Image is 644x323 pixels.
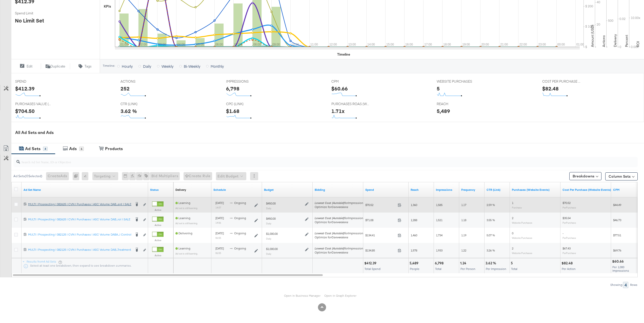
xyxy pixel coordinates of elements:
span: ACTIONS [120,79,158,84]
sub: Website Purchases [512,236,532,239]
span: CPM [331,79,369,84]
sub: Per Purchase [562,206,576,209]
sub: Website Purchases [512,251,532,255]
span: $46.73 [613,218,621,222]
em: Conversions [331,235,348,239]
sub: 06:55 [215,251,221,255]
a: Shows the current state of your Ad Set. [150,188,171,192]
div: $82.48 [542,85,559,92]
sub: Per Purchase [562,251,576,255]
a: The number of times your ad was served. On mobile apps an ad is counted as served the first time ... [436,188,457,192]
span: for Impressions [315,231,365,235]
div: Timeline: [103,64,115,67]
span: $67.43 [562,246,571,250]
span: Total [511,267,517,271]
div: MULTI | Prospecting | 082625 | CVN | Purchases | ASC Volume DAB...rol | SALE [28,217,131,221]
div: 0 [73,172,82,180]
a: The number of people your ad was served to. [411,188,432,192]
span: 1,288 [411,218,417,222]
button: Duplicate [41,63,70,69]
text: ROI [636,41,640,47]
span: - [562,231,563,235]
div: Ad Sets [25,146,41,152]
span: [DATE] [215,216,224,220]
sub: 14:07 [215,206,221,209]
input: Search Ad Set Name, ID or Objective [20,155,579,165]
a: The number of clicks received on a link in your ad divided by the number of impressions. [487,188,508,192]
button: Tags [70,63,100,69]
a: The average cost you've paid to have 1,000 impressions of your ad. [613,188,634,192]
span: Learning [175,216,190,220]
sub: Daily [266,207,271,210]
div: 1.24 [460,261,468,266]
span: for Impressions [315,216,365,220]
span: [DATE] [215,231,224,235]
span: People [410,267,419,271]
div: 252 [120,85,130,92]
span: 1,578 [411,248,417,252]
div: KPIs [104,4,111,9]
span: 2 [512,216,513,220]
div: 5 [437,85,440,92]
div: 6,798 [435,261,445,266]
span: $70.52 [562,201,571,205]
div: MULTI | Prospecting | 082125 | CVN | Purchases | ASC Volume DAB...Treatment [28,248,131,252]
div: 6,798 [226,85,239,92]
span: Per Person [460,267,475,271]
sub: 14:06 [215,221,221,224]
a: The average cost for each purchase tracked by your Custom Audience pixel on your website after pe... [562,188,611,192]
span: 1,460 [411,233,417,237]
sub: Ad set is still learning. [175,252,198,255]
span: Tags [85,64,92,69]
span: REACH [437,102,475,106]
span: $71.08 [365,218,396,222]
span: $70.52 [365,203,396,207]
div: 1.71x [331,107,345,115]
text: Actions [601,35,606,47]
a: Open in Business Manager [284,294,320,297]
a: MULTI | Prospecting | 082625 | CVN | Purchases | ASC Volume DAB...rol | SALE [28,217,131,223]
span: 1.18 [461,218,466,222]
div: No Limit Set [15,17,44,24]
span: 1,734 [436,233,442,237]
label: Active [152,223,164,227]
div: Showing: [610,283,623,287]
div: $412.39 [364,261,378,266]
div: 5,489 [410,261,420,266]
sub: Per Purchase [562,221,576,224]
span: 3.55 % [487,218,495,222]
div: Optimize for [315,235,365,239]
span: Duplicate [50,64,65,69]
span: [DATE] [215,201,224,205]
div: $450.00 [266,217,276,221]
div: Rows [630,283,638,287]
div: 5,489 [437,107,450,115]
em: Conversions [331,205,348,209]
div: 4 [43,147,48,151]
label: Active [152,254,164,257]
div: $412.39 [15,85,35,92]
div: $60.66 [612,259,625,264]
span: $44.49 [613,203,621,207]
span: CPC (LINK) [226,102,264,106]
span: CTR (LINK) [120,102,158,106]
a: The total amount spent to date. [365,188,407,192]
div: Ad Sets ( 0 Selected) [13,174,42,178]
span: $35.54 [562,216,571,220]
a: MULTI | Prospecting | 082625 | CVN | Purchases | ASC Volume DAB...ent | SALE [28,202,131,207]
span: Per 1,000 Impressions [612,265,629,272]
div: $1,000.00 [266,247,278,251]
a: Shows when your Ad Set is scheduled to deliver. [213,188,260,192]
div: Ads [69,146,77,152]
sub: Ad set is still learning. [175,222,198,225]
span: Per Impression [486,267,506,271]
div: $82.48 [561,261,574,266]
div: $60.66 [331,85,348,92]
span: COST PER PURCHASE (WEBSITE EVENTS) [542,79,580,84]
div: All Ad Sets and Ads [15,130,644,135]
span: WEBSITE PURCHASES [437,79,475,84]
div: Delivery [175,188,186,192]
div: $450.00 [266,201,276,205]
span: Edit [27,64,32,69]
span: $134.41 [365,233,396,237]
